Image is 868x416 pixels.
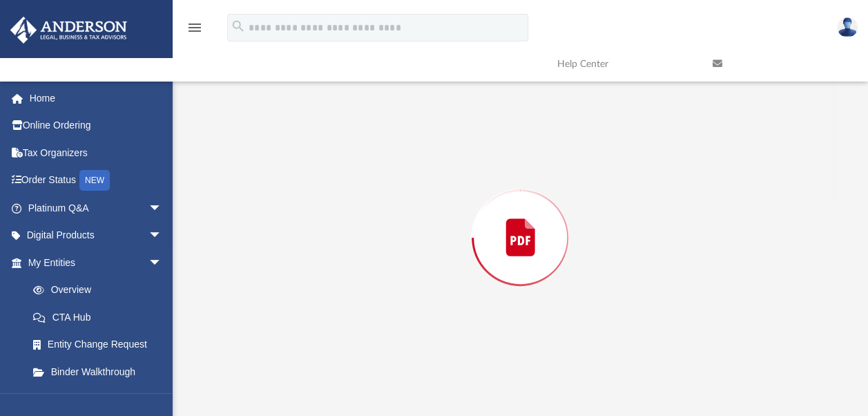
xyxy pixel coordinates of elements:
[19,386,176,413] a: My Blueprint
[10,167,183,195] a: Order StatusNEW
[837,17,858,37] img: User Pic
[148,194,176,223] span: arrow_drop_down
[547,37,702,91] a: Help Center
[10,194,183,222] a: Platinum Q&Aarrow_drop_down
[231,19,246,34] i: search
[10,84,183,112] a: Home
[79,170,110,191] div: NEW
[10,222,183,249] a: Digital Productsarrow_drop_down
[207,23,833,416] div: Preview
[10,139,183,167] a: Tax Organizers
[19,276,183,304] a: Overview
[6,17,131,44] img: Anderson Advisors Platinum Portal
[19,358,183,386] a: Binder Walkthrough
[19,303,183,331] a: CTA Hub
[10,249,183,276] a: My Entitiesarrow_drop_down
[148,249,176,277] span: arrow_drop_down
[186,19,203,36] i: menu
[186,26,203,36] a: menu
[148,222,176,250] span: arrow_drop_down
[19,331,183,359] a: Entity Change Request
[10,112,183,140] a: Online Ordering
